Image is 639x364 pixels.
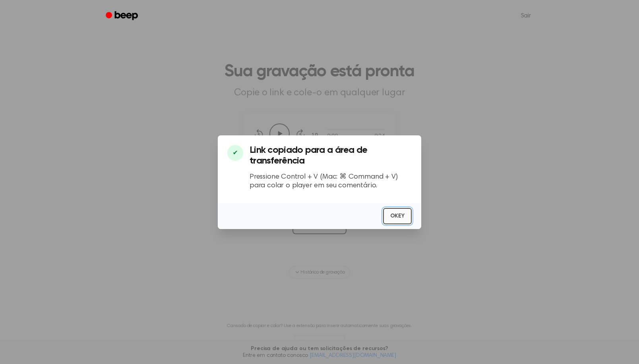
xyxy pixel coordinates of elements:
[100,8,145,24] a: Sinal
[227,145,243,161] div: ✔
[250,145,412,166] h3: Link copiado para a área de transferência
[250,173,412,191] p: Pressione Control + V (Mac: ⌘ Command + V) para colar o player em seu comentário.
[513,6,539,25] a: Sair
[383,208,412,224] button: OKEY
